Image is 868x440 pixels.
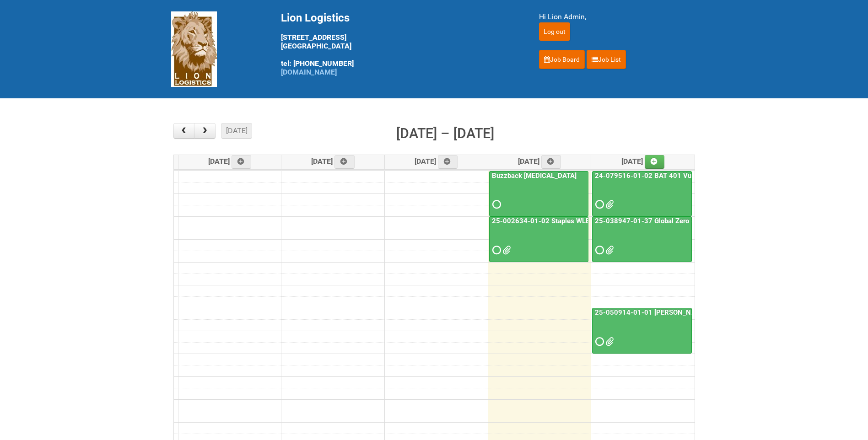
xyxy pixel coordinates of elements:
[492,247,499,253] span: Requested
[208,157,252,166] span: [DATE]
[605,201,612,208] span: 24-079516-01-02 - LPF.xlsx RAIBAT Vuse Pro Box RCT Study - Pregnancy Test Letter - 11JUL2025.pdf ...
[490,217,688,225] a: 25-002634-01-02 Staples WLE 2025 Community - 8th Mailing
[502,247,509,253] span: GROUP 1001.jpg MOR 25-002634-01-02 - 8th Mailing.xlsm Staples Mailing - September Addresses Lion....
[539,50,585,69] a: Job Board
[489,216,588,262] a: 25-002634-01-02 Staples WLE 2025 Community - 8th Mailing
[592,308,692,354] a: 25-050914-01-01 [PERSON_NAME] C&U
[593,308,724,317] a: 25-050914-01-01 [PERSON_NAME] C&U
[645,155,665,169] a: Add an event
[539,11,697,22] div: Hi Lion Admin,
[518,157,561,166] span: [DATE]
[605,247,612,253] span: 25-038947-01-37 - MOR.xlsm 25-038947-01-37 Global Zero Sugar Tea Test - Lion Address File.xlsx 25...
[415,157,458,166] span: [DATE]
[592,216,692,262] a: 25-038947-01-37 Global Zero Sugar Tea Test
[396,123,494,144] h2: [DATE] – [DATE]
[221,123,252,139] button: [DATE]
[595,201,602,208] span: Requested
[311,157,355,166] span: [DATE]
[438,155,458,169] a: Add an event
[490,172,578,180] a: Buzzback [MEDICAL_DATA]
[593,172,729,180] a: 24-079516-01-02 BAT 401 Vuse Box RCT
[592,171,692,217] a: 24-079516-01-02 BAT 401 Vuse Box RCT
[334,155,355,169] a: Add an event
[595,247,602,253] span: Requested
[587,50,626,69] a: Job List
[595,338,602,345] span: Requested
[489,171,588,217] a: Buzzback [MEDICAL_DATA]
[232,155,252,169] a: Add an event
[281,11,350,24] span: Lion Logistics
[541,155,561,169] a: Add an event
[539,22,570,41] input: Log out
[593,217,739,225] a: 25-038947-01-37 Global Zero Sugar Tea Test
[621,157,665,166] span: [DATE]
[171,44,217,53] a: Lion Logistics
[281,68,337,76] a: [DOMAIN_NAME]
[281,11,516,76] div: [STREET_ADDRESS] [GEOGRAPHIC_DATA] tel: [PHONE_NUMBER]
[605,338,612,345] span: MOR 25-050914-01-01 - Codes CDS.xlsm MOR 25-050914-01-01 - Code G.xlsm 25050914 Baxter Code SCD L...
[171,11,217,87] img: Lion Logistics
[492,201,499,208] span: Requested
